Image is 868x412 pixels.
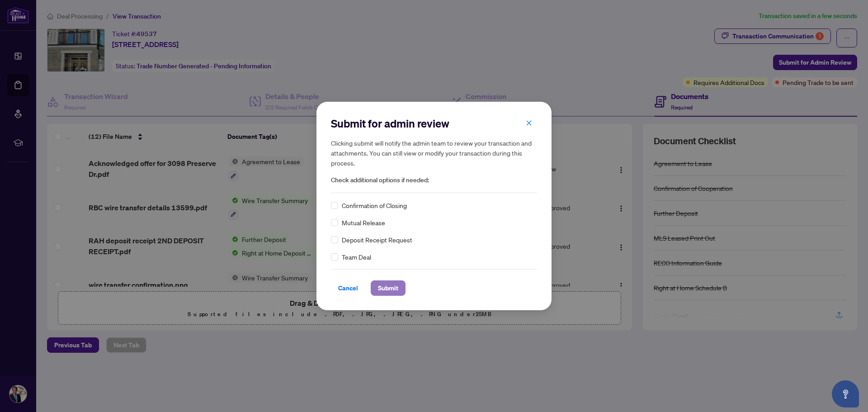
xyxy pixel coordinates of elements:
span: Confirmation of Closing [342,200,407,210]
span: close [526,120,532,126]
span: Team Deal [342,252,371,262]
button: Cancel [331,280,365,296]
span: Check additional options if needed: [331,175,537,185]
button: Open asap [832,380,859,407]
h5: Clicking submit will notify the admin team to review your transaction and attachments. You can st... [331,138,537,168]
button: Submit [371,280,406,296]
span: Deposit Receipt Request [342,235,412,245]
span: Cancel [338,281,358,295]
h2: Submit for admin review [331,116,537,131]
span: Mutual Release [342,218,385,227]
span: Submit [378,281,398,295]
